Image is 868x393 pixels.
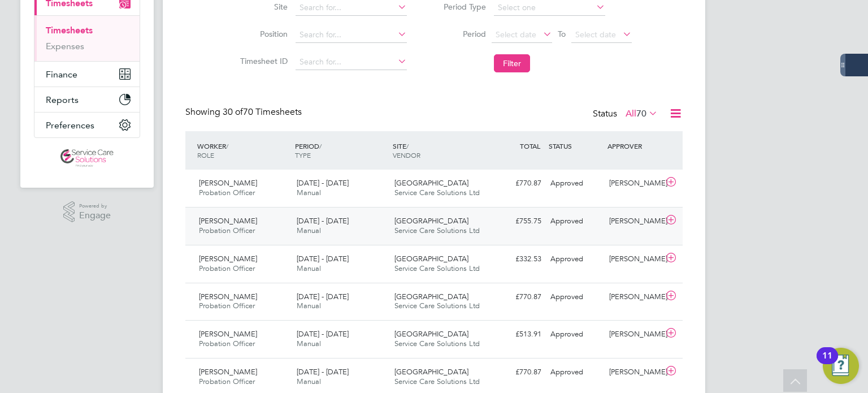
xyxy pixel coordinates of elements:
[199,292,257,301] span: [PERSON_NAME]
[394,301,480,310] span: Service Care Solutions Ltd
[297,339,321,348] span: Manual
[496,29,536,40] span: Select date
[295,150,311,159] span: TYPE
[297,377,321,386] span: Manual
[605,174,663,193] div: [PERSON_NAME]
[394,188,480,197] span: Service Care Solutions Ltd
[393,150,420,159] span: VENDOR
[823,348,859,384] button: Open Resource Center, 11 new notifications
[199,367,257,377] span: [PERSON_NAME]
[297,178,349,188] span: [DATE] - [DATE]
[223,106,243,118] span: 30 of
[34,113,140,137] button: Preferences
[593,106,660,122] div: Status
[199,188,255,197] span: Probation Officer
[46,25,93,36] a: Timesheets
[297,367,349,377] span: [DATE] - [DATE]
[297,188,321,197] span: Manual
[34,15,140,61] div: Timesheets
[394,264,480,273] span: Service Care Solutions Ltd
[199,226,255,235] span: Probation Officer
[297,254,349,264] span: [DATE] - [DATE]
[237,56,288,66] label: Timesheet ID
[546,250,605,269] div: Approved
[199,339,255,348] span: Probation Officer
[546,288,605,306] div: Approved
[605,325,663,344] div: [PERSON_NAME]
[394,339,480,348] span: Service Care Solutions Ltd
[546,174,605,193] div: Approved
[546,325,605,344] div: Approved
[394,329,468,339] span: [GEOGRAPHIC_DATA]
[520,141,540,150] span: TOTAL
[297,264,321,273] span: Manual
[554,27,569,41] span: To
[292,136,390,165] div: PERIOD
[237,2,288,12] label: Site
[575,29,616,40] span: Select date
[394,254,468,264] span: [GEOGRAPHIC_DATA]
[46,94,79,105] span: Reports
[296,27,407,43] input: Search for...
[199,178,257,188] span: [PERSON_NAME]
[46,69,77,80] span: Finance
[394,216,468,226] span: [GEOGRAPHIC_DATA]
[46,41,84,51] a: Expenses
[494,54,530,72] button: Filter
[297,329,349,339] span: [DATE] - [DATE]
[199,254,257,264] span: [PERSON_NAME]
[79,201,111,211] span: Powered by
[237,29,288,39] label: Position
[79,211,111,221] span: Engage
[605,250,663,269] div: [PERSON_NAME]
[605,212,663,231] div: [PERSON_NAME]
[34,149,140,167] a: Go to home page
[546,212,605,231] div: Approved
[546,136,605,156] div: STATUS
[394,226,480,235] span: Service Care Solutions Ltd
[394,178,468,188] span: [GEOGRAPHIC_DATA]
[546,363,605,382] div: Approved
[394,292,468,301] span: [GEOGRAPHIC_DATA]
[297,292,349,301] span: [DATE] - [DATE]
[63,201,111,223] a: Powered byEngage
[394,377,480,386] span: Service Care Solutions Ltd
[34,62,140,87] button: Finance
[199,329,257,339] span: [PERSON_NAME]
[297,226,321,235] span: Manual
[487,288,546,306] div: £770.87
[626,108,658,119] label: All
[226,141,228,150] span: /
[435,29,486,39] label: Period
[46,120,94,131] span: Preferences
[435,2,486,12] label: Period Type
[487,363,546,382] div: £770.87
[223,106,302,118] span: 70 Timesheets
[822,356,832,370] div: 11
[487,250,546,269] div: £332.53
[406,141,409,150] span: /
[487,174,546,193] div: £770.87
[60,149,114,167] img: servicecare-logo-retina.png
[296,54,407,70] input: Search for...
[605,363,663,382] div: [PERSON_NAME]
[487,212,546,231] div: £755.75
[197,150,214,159] span: ROLE
[605,288,663,306] div: [PERSON_NAME]
[605,136,663,156] div: APPROVER
[297,301,321,310] span: Manual
[34,87,140,112] button: Reports
[487,325,546,344] div: £513.91
[194,136,292,165] div: WORKER
[297,216,349,226] span: [DATE] - [DATE]
[394,367,468,377] span: [GEOGRAPHIC_DATA]
[185,106,304,118] div: Showing
[636,108,646,119] span: 70
[319,141,322,150] span: /
[199,377,255,386] span: Probation Officer
[199,264,255,273] span: Probation Officer
[199,216,257,226] span: [PERSON_NAME]
[199,301,255,310] span: Probation Officer
[390,136,488,165] div: SITE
